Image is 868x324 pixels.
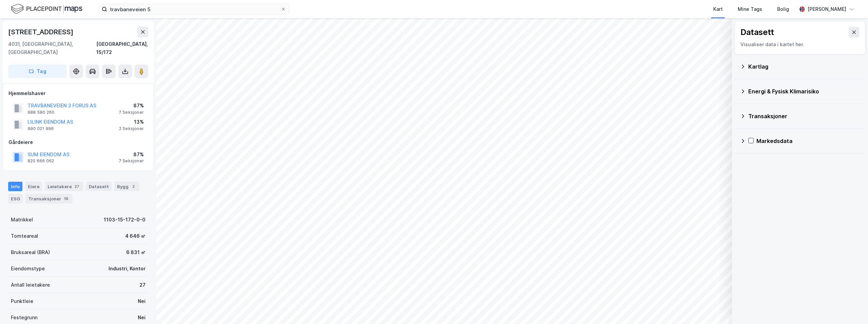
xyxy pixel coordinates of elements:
[8,65,67,78] button: Tag
[114,182,139,191] div: Bygg
[119,102,144,110] div: 87%
[45,182,83,191] div: Leietakere
[130,183,137,190] div: 2
[119,126,144,131] div: 2 Seksjoner
[28,126,54,131] div: 990 021 996
[119,150,144,159] div: 87%
[138,297,146,305] div: Nei
[748,62,860,71] div: Kartlag
[96,40,148,56] div: [GEOGRAPHIC_DATA], 15/172
[11,265,45,273] div: Eiendomstype
[108,265,146,273] div: Industri, Kontor
[748,112,860,120] div: Transaksjoner
[11,3,82,15] img: logo.f888ab2527a4732fd821a326f86c7f29.svg
[8,40,96,56] div: 4031, [GEOGRAPHIC_DATA], [GEOGRAPHIC_DATA]
[834,291,868,324] iframe: Chat Widget
[119,118,144,126] div: 13%
[126,248,146,256] div: 6 831 ㎡
[11,216,33,224] div: Matrikkel
[139,281,146,289] div: 27
[748,87,860,95] div: Energi & Fysisk Klimarisiko
[713,5,723,13] div: Kart
[740,27,774,38] div: Datasett
[11,281,50,289] div: Antall leietakere
[104,216,146,224] div: 1103-15-172-0-0
[8,194,23,203] div: ESG
[9,138,148,146] div: Gårdeiere
[107,4,281,14] input: Søk på adresse, matrikkel, gårdeiere, leietakere eller personer
[125,232,146,240] div: 4 646 ㎡
[73,183,81,190] div: 27
[777,5,789,13] div: Bolig
[834,291,868,324] div: Kontrollprogram for chat
[119,158,144,164] div: 7 Seksjoner
[807,5,846,13] div: [PERSON_NAME]
[119,110,144,115] div: 7 Seksjoner
[11,232,38,240] div: Tomteareal
[86,182,112,191] div: Datasett
[26,194,72,203] div: Transaksjoner
[8,26,75,37] div: [STREET_ADDRESS]
[11,297,33,305] div: Punktleie
[25,182,42,191] div: Eiere
[740,40,859,49] div: Visualiser data i kartet her.
[11,313,37,322] div: Festegrunn
[9,89,148,97] div: Hjemmelshaver
[138,313,146,322] div: Nei
[28,110,54,115] div: 988 580 260
[28,158,54,164] div: 820 666 062
[738,5,762,13] div: Mine Tags
[8,182,22,191] div: Info
[63,195,70,202] div: 19
[11,248,50,256] div: Bruksareal (BRA)
[756,137,860,145] div: Markedsdata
